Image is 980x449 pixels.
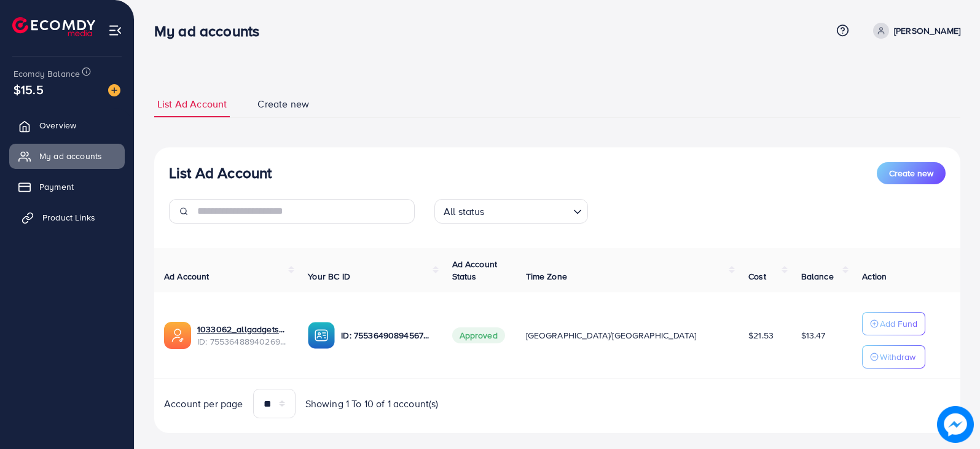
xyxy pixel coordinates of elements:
[257,97,309,111] span: Create new
[197,323,288,335] a: 1033062_allgadgets_1758721188396
[868,23,960,39] a: [PERSON_NAME]
[14,68,80,80] span: Ecomdy Balance
[341,328,432,343] p: ID: 7553649089456701448
[154,22,269,40] h3: My ad accounts
[862,270,887,283] span: Action
[880,349,915,364] p: Withdraw
[801,270,834,283] span: Balance
[108,84,120,96] img: image
[862,345,925,369] button: Withdraw
[164,322,191,349] img: ic-ads-acc.e4c84228.svg
[308,270,350,283] span: Your BC ID
[108,23,122,37] img: menu
[197,335,288,348] span: ID: 7553648894026989575
[748,329,774,342] span: $21.53
[157,97,227,111] span: List Ad Account
[169,164,272,182] h3: List Ad Account
[452,327,505,343] span: Approved
[937,406,974,443] img: image
[488,200,568,221] input: Search for option
[39,150,102,162] span: My ad accounts
[452,258,498,283] span: Ad Account Status
[308,322,335,349] img: ic-ba-acc.ded83a64.svg
[880,316,917,331] p: Add Fund
[12,17,95,36] img: logo
[9,174,125,199] a: Payment
[9,113,125,138] a: Overview
[434,199,588,224] div: Search for option
[9,205,125,230] a: Product Links
[862,312,925,335] button: Add Fund
[164,397,243,411] span: Account per page
[164,270,210,283] span: Ad Account
[894,23,960,38] p: [PERSON_NAME]
[889,167,933,179] span: Create new
[748,270,766,283] span: Cost
[14,80,44,98] span: $15.5
[39,119,76,131] span: Overview
[526,329,697,342] span: [GEOGRAPHIC_DATA]/[GEOGRAPHIC_DATA]
[9,144,125,168] a: My ad accounts
[39,181,74,193] span: Payment
[305,397,439,411] span: Showing 1 To 10 of 1 account(s)
[197,323,288,348] div: <span class='underline'>1033062_allgadgets_1758721188396</span></br>7553648894026989575
[801,329,826,342] span: $13.47
[877,162,946,184] button: Create new
[441,203,487,221] span: All status
[42,211,95,224] span: Product Links
[526,270,567,283] span: Time Zone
